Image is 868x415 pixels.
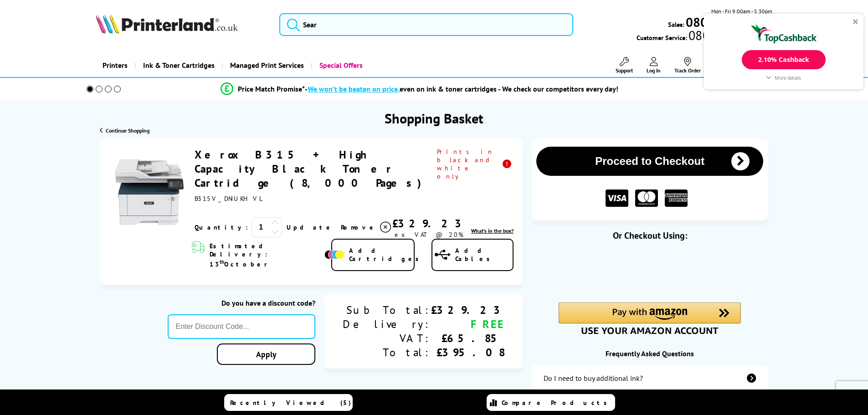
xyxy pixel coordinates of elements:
a: additional-ink [532,365,768,391]
a: Support [616,57,633,74]
span: Add Cartridges [349,246,424,263]
h1: Shopping Basket [385,109,483,127]
span: Estimated Delivery: 13 October [210,242,322,268]
span: B315V_DNIUKHVL [195,195,263,203]
a: Ink & Toner Cartridges [134,54,221,77]
img: Printerland Logo [96,14,238,34]
img: American Express [665,190,688,207]
img: Add Cartridges [324,250,344,259]
div: FREE [431,317,504,331]
span: Ink & Toner Cartridges [143,54,215,77]
a: Special Offers [311,54,370,77]
div: Sub Total: [343,303,431,317]
a: Log In [647,57,661,74]
a: Track Order [674,57,701,74]
input: Enter Discount Code... [168,314,316,339]
span: Price Match Promise* [238,84,305,93]
span: ex VAT @ 20% [395,231,463,239]
a: Printers [96,54,134,77]
span: We won’t be beaten on price, [308,84,400,93]
div: - even on ink & toner cartridges - We check our competitors every day! [305,84,618,93]
a: Managed Print Services [221,54,311,77]
span: Support [616,67,633,74]
div: £65.85 [431,331,504,345]
img: Xerox B315 + High Capacity Black Toner Cartridge (8,000 Pages) [115,158,184,226]
div: £329.23 [431,303,504,317]
div: £395.08 [431,345,504,359]
span: What's in the box? [471,227,514,234]
b: 0800 840 1992 [686,14,772,31]
div: Delivery: [343,317,431,331]
sup: th [220,258,224,265]
a: Printerland Logo [96,14,268,36]
a: Xerox B315 + High Capacity Black Toner Cartridge (8,000 Pages) [195,148,427,190]
a: Recently Viewed (5) [224,394,353,411]
span: Add Cables [455,246,513,263]
a: Compare Products [487,394,615,411]
span: Sales: [668,20,684,29]
div: VAT: [343,331,431,345]
span: Remove [341,223,377,231]
span: Compare Products [502,399,612,407]
span: Recently Viewed (5) [230,399,351,407]
img: VISA [606,190,628,207]
li: modal_Promise [74,81,765,97]
span: Quantity: [195,223,248,231]
span: Customer Service: [637,31,772,42]
a: 0800 840 1992 [684,18,772,26]
span: Mon - Fri 9:00am - 5:30pm [711,7,772,15]
a: Continue Shopping [100,127,149,134]
img: MASTER CARD [635,190,658,207]
div: Frequently Asked Questions [532,349,768,358]
div: Do I need to buy additional ink? [544,374,643,383]
a: Update [287,223,334,231]
div: Total: [343,345,431,359]
span: 0800 995 1992 [687,31,772,40]
a: lnk_inthebox [471,227,514,234]
div: Amazon Pay - Use your Amazon account [559,302,741,334]
input: Sear [279,13,573,36]
div: Do you have a discount code? [168,298,316,307]
a: Delete item from your basket [341,220,392,234]
span: Log In [647,67,661,74]
iframe: PayPal [559,256,741,277]
button: Proceed to Checkout [536,147,763,176]
div: £329.23 [392,216,466,231]
a: Apply [217,343,315,365]
span: Prints in black and white only [437,148,514,180]
span: Continue Shopping [106,127,149,134]
div: Or Checkout Using: [532,230,768,241]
